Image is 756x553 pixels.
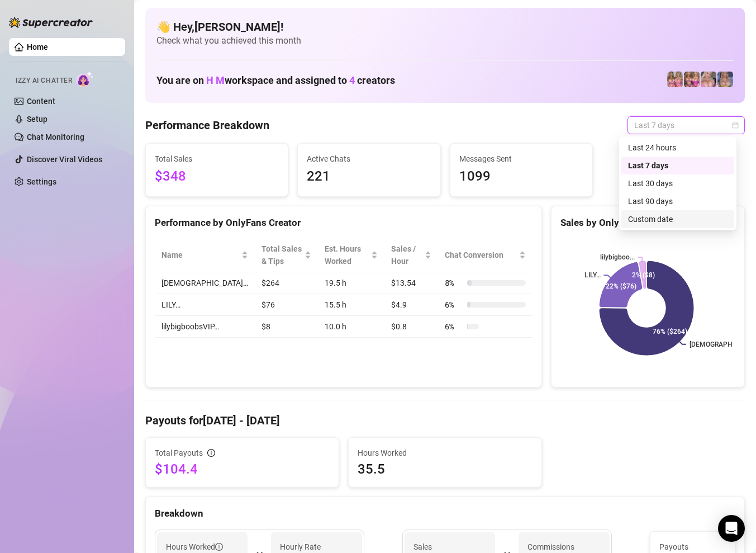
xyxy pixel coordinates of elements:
td: $264 [255,272,318,294]
th: Sales / Hour [384,238,438,272]
span: Total Sales [155,153,279,165]
span: Sales / Hour [391,243,422,267]
td: [DEMOGRAPHIC_DATA]… [155,272,255,294]
span: H M [206,74,225,86]
td: LILY… [155,294,255,316]
span: Total Payouts [155,447,203,459]
span: $348 [155,166,279,187]
span: Name [161,249,239,261]
span: Payouts [659,541,726,553]
div: Last 90 days [621,192,734,210]
td: 19.5 h [318,272,385,294]
article: Commissions [527,541,574,553]
div: Last 24 hours [628,141,728,154]
span: $104.4 [155,460,330,478]
article: Hourly Rate [280,541,321,553]
a: Discover Viral Videos [27,155,102,164]
th: Chat Conversion [438,238,532,272]
span: 4 [349,74,355,86]
td: lilybigboobsVIP… [155,316,255,338]
h1: You are on workspace and assigned to creators [156,74,395,87]
text: lilybigboo... [600,254,635,262]
div: Last 90 days [628,195,728,207]
div: Custom date [628,213,728,225]
a: Chat Monitoring [27,133,84,141]
div: Custom date [621,210,734,228]
td: $76 [255,294,318,316]
span: Check what you achieved this month [156,35,734,47]
h4: 👋 Hey, [PERSON_NAME] ! [156,19,734,35]
div: Sales by OnlyFans Creator [560,215,735,230]
div: Last 24 hours [621,139,734,157]
span: Hours Worked [166,541,223,553]
div: Performance by OnlyFans Creator [155,215,532,230]
div: Open Intercom Messenger [718,515,745,542]
img: lilybigboobvip [701,72,716,87]
div: Last 7 days [621,157,734,174]
img: logo-BBDzfeDw.svg [9,17,93,28]
td: $4.9 [384,294,438,316]
span: Last 7 days [634,117,738,134]
th: Total Sales & Tips [255,238,318,272]
span: calendar [732,122,739,129]
span: 1099 [459,166,583,187]
span: 35.5 [358,460,532,478]
td: $13.54 [384,272,438,294]
text: LILY… [584,271,601,279]
div: Last 7 days [628,159,728,172]
td: $8 [255,316,318,338]
span: Hours Worked [358,447,532,459]
span: 6 % [445,320,463,333]
h4: Performance Breakdown [145,117,269,133]
span: Chat Conversion [445,249,517,261]
div: Est. Hours Worked [325,243,369,267]
td: $0.8 [384,316,438,338]
span: Total Sales & Tips [261,243,302,267]
h4: Payouts for [DATE] - [DATE] [145,413,745,428]
img: AI Chatter [77,71,94,87]
img: hotmomlove [684,72,700,87]
span: Messages Sent [459,153,583,165]
span: Active Chats [307,153,431,165]
span: 6 % [445,299,463,311]
span: Sales [413,541,486,553]
span: Izzy AI Chatter [16,75,72,86]
div: Breakdown [155,506,735,521]
th: Name [155,238,255,272]
img: hotmomsvip [667,72,683,87]
a: Content [27,97,55,106]
span: 221 [307,166,431,187]
a: Settings [27,177,56,186]
td: 15.5 h [318,294,385,316]
span: 8 % [445,277,463,289]
a: Setup [27,115,47,124]
td: 10.0 h [318,316,385,338]
img: lilybigboobs [717,72,733,87]
span: info-circle [207,449,215,457]
a: Home [27,42,48,51]
span: info-circle [215,543,223,551]
div: Last 30 days [621,174,734,192]
div: Last 30 days [628,177,728,190]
